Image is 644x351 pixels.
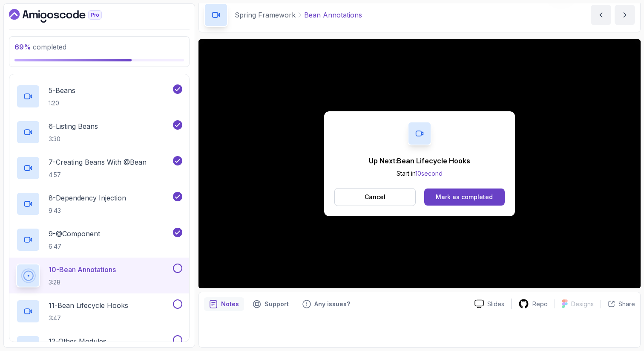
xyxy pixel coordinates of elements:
[436,193,493,201] div: Mark as completed
[369,156,470,166] p: Up Next: Bean Lifecycle Hooks
[49,314,128,322] p: 3:47
[571,300,594,308] p: Designs
[16,299,182,323] button: 11-Bean Lifecycle Hooks3:47
[204,297,244,311] button: notes button
[601,300,635,308] button: Share
[512,299,555,309] a: Repo
[16,192,182,216] button: 8-Dependency Injection9:43
[49,278,116,287] p: 3:28
[365,193,385,201] p: Cancel
[264,300,289,308] p: Support
[49,264,116,275] p: 10 - Bean Annotations
[16,156,182,180] button: 7-Creating Beans With @Bean4:57
[487,300,504,308] p: Slides
[14,43,31,51] span: 69 %
[314,300,350,308] p: Any issues?
[49,193,126,203] p: 8 - Dependency Injection
[297,297,355,311] button: Feedback button
[369,169,470,178] p: Start in
[468,299,511,308] a: Slides
[615,5,635,25] button: next content
[9,9,121,23] a: Dashboard
[415,170,443,177] span: 10 second
[49,135,98,143] p: 3:30
[235,10,296,20] p: Spring Framework
[16,228,182,252] button: 9-@Component6:47
[49,300,128,310] p: 11 - Bean Lifecycle Hooks
[198,39,641,288] iframe: 10 - Bean Annotations
[49,229,100,239] p: 9 - @Component
[532,300,548,308] p: Repo
[16,120,182,144] button: 6-Listing Beans3:30
[49,85,75,96] p: 5 - Beans
[49,99,75,107] p: 1:20
[14,43,66,51] span: completed
[49,121,98,131] p: 6 - Listing Beans
[49,206,126,215] p: 9:43
[591,5,611,25] button: previous content
[49,242,100,251] p: 6:47
[16,264,182,287] button: 10-Bean Annotations3:28
[221,300,239,308] p: Notes
[49,336,106,346] p: 12 - Other Modules
[334,188,416,206] button: Cancel
[424,189,505,206] button: Mark as completed
[618,300,635,308] p: Share
[304,10,362,20] p: Bean Annotations
[49,171,147,179] p: 4:57
[49,157,147,167] p: 7 - Creating Beans With @Bean
[247,297,294,311] button: Support button
[16,84,182,108] button: 5-Beans1:20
